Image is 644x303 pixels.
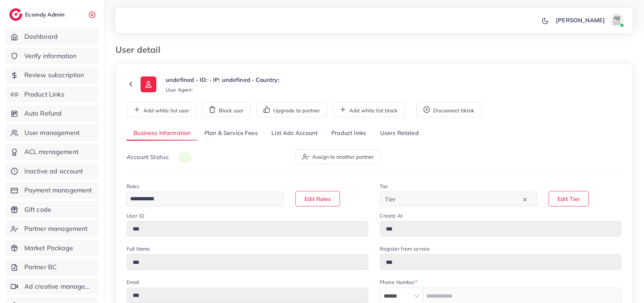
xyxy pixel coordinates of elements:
[549,191,589,206] button: Edit Tier
[380,279,417,286] label: Phone Number
[198,126,265,141] a: Plan & Service Fees
[380,212,403,219] label: Create At
[24,205,51,214] span: Gift code
[115,45,166,55] h3: User detail
[202,102,251,117] button: Block user
[127,245,150,252] label: Full Name
[5,105,99,122] a: Auto Refund
[25,11,66,18] h2: Ecomdy Admin
[416,102,482,117] button: Disconnect tiktok
[5,67,99,83] a: Review subscription
[373,126,425,141] a: Users Related
[384,194,397,205] span: Tier
[24,90,65,99] span: Product Links
[523,195,527,203] button: Clear Selected
[556,16,605,24] p: [PERSON_NAME]
[24,128,80,137] span: User management
[380,245,430,252] label: Register from service
[398,194,521,205] input: Search for option
[127,279,139,286] label: Email
[24,147,79,157] span: ACL management
[24,167,83,176] span: Inactive ad account
[24,243,73,253] span: Market Package
[24,32,58,41] span: Dashboard
[380,183,388,190] label: Tier
[5,259,99,275] a: Partner BC
[552,13,627,27] a: [PERSON_NAME]avatar
[127,153,192,162] p: Account Status:
[380,192,537,206] div: Search for option
[5,201,99,218] a: Gift code
[24,282,93,291] span: Ad creative management
[5,28,99,45] a: Dashboard
[127,183,139,190] label: Roles
[141,76,156,92] img: ic-user-info.36bf1079.svg
[5,125,99,141] a: User management
[295,191,340,206] button: Edit Roles
[24,224,88,233] span: Partner management
[127,102,196,117] button: Add white list user
[610,13,624,27] img: avatar
[24,109,62,118] span: Auto Refund
[9,8,66,21] a: logoEcomdy Admin
[5,278,99,295] a: Ad creative management
[9,8,22,21] img: logo
[5,86,99,103] a: Product Links
[256,102,327,117] button: Upgrade to partner
[5,144,99,160] a: ACL management
[5,182,99,199] a: Payment management
[127,212,144,219] label: User ID
[5,240,99,256] a: Market Package
[295,149,381,164] button: Assign to another partner
[332,102,405,117] button: Add white list block
[5,48,99,64] a: Verify information
[166,86,193,93] small: User Agent:
[127,126,198,141] a: Business Information
[5,163,99,180] a: Inactive ad account
[5,220,99,237] a: Partner management
[24,186,92,195] span: Payment management
[24,262,57,272] span: Partner BC
[166,75,279,84] p: undefined - ID: - IP: undefined - Country:
[24,70,84,80] span: Review subscription
[24,51,77,61] span: Verify information
[128,194,275,205] input: Search for option
[265,126,325,141] a: List Ads Account
[127,192,284,206] div: Search for option
[325,126,373,141] a: Product links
